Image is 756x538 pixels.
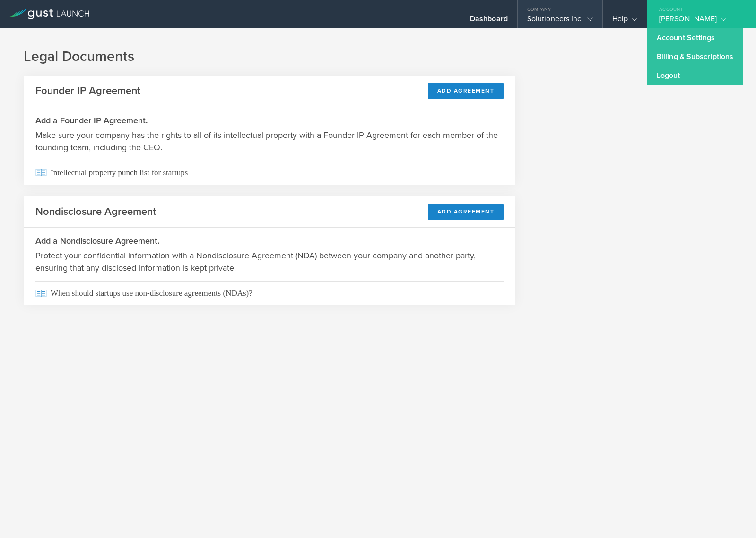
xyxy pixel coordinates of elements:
h1: Legal Documents [24,47,732,66]
h2: Founder IP Agreement [35,84,140,98]
p: Make sure your company has the rights to all of its intellectual property with a Founder IP Agree... [35,129,504,154]
h3: Add a Nondisclosure Agreement. [35,235,504,247]
span: Intellectual property punch list for startups [35,161,504,185]
div: [PERSON_NAME] [659,14,739,28]
button: Add Agreement [428,83,504,99]
iframe: Chat Widget [709,493,756,538]
a: When should startups use non-disclosure agreements (NDAs)? [24,281,515,305]
span: When should startups use non-disclosure agreements (NDAs)? [35,281,504,305]
div: Dashboard [470,14,508,28]
a: Intellectual property punch list for startups [24,161,515,185]
button: Add Agreement [428,204,504,220]
h2: Nondisclosure Agreement [35,205,156,219]
div: Help [612,14,637,28]
p: Protect your confidential information with a Nondisclosure Agreement (NDA) between your company a... [35,249,504,274]
div: Solutioneers Inc. [527,14,593,28]
h3: Add a Founder IP Agreement. [35,114,504,127]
